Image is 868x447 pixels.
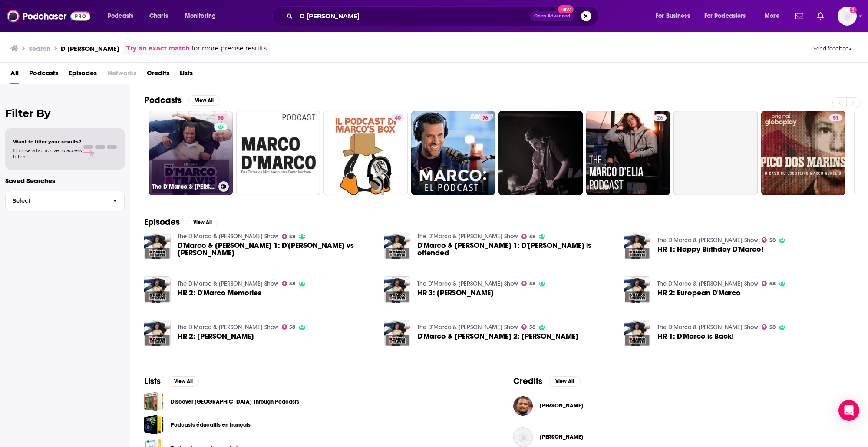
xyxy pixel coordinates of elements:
a: 76 [479,114,492,121]
button: open menu [102,9,145,23]
img: Marco DeMeireles [513,427,533,447]
h2: Episodes [144,217,180,227]
img: HR 2: European D'Marco [624,276,650,303]
a: HR 2: D'Marco Memories [144,276,171,303]
a: The D’Marco & Travis Afternoon Show [178,280,278,287]
img: User Profile [838,7,857,26]
span: HR 2: [PERSON_NAME] [178,333,254,340]
a: 58 [521,324,535,330]
a: D'Marco & Travis HR 1: D'Marco is offended [384,233,411,259]
span: D'Marco & [PERSON_NAME] 1: D'[PERSON_NAME] is offended [417,242,614,257]
span: 58 [289,235,295,239]
a: 58 [282,281,296,286]
a: 58 [521,281,535,286]
span: [PERSON_NAME] [540,434,583,440]
h3: Search [29,44,50,53]
h2: Credits [513,376,542,387]
a: 40 [391,114,404,121]
button: View All [168,376,199,387]
a: Podcasts éducatifs en français [144,415,164,434]
span: 58 [289,282,295,286]
a: PodcastsView All [144,95,220,106]
a: 58 [214,114,227,121]
img: HR 1: D'Marco is Back! [624,320,650,346]
span: 58 [529,282,535,286]
h2: Filter By [5,107,125,120]
a: The D’Marco & Travis Afternoon Show [417,233,518,240]
span: Open Advanced [534,14,570,18]
span: Monitoring [185,10,216,22]
a: D'Marco & Travis HR 1: D'Marco vs Deondre [144,233,171,259]
button: Open AdvancedNew [530,11,574,21]
a: D'Marco & Travis HR 1: D'Marco vs Deondre [178,242,374,257]
span: 51 [833,114,838,123]
a: ListsView All [144,376,199,387]
span: D'Marco & [PERSON_NAME] 1: D'[PERSON_NAME] vs [PERSON_NAME] [178,242,374,257]
a: Episodes [69,66,97,84]
a: HR 1: Happy Birthday D'Marco! [657,246,763,253]
a: 26 [653,114,667,121]
span: Credits [147,66,169,84]
a: Show notifications dropdown [814,9,827,23]
div: Search podcasts, credits, & more... [281,6,607,26]
div: Open Intercom Messenger [838,400,859,421]
button: D'Marco FarrD'Marco Farr [513,392,854,420]
a: The D’Marco & Travis Afternoon Show [417,280,518,287]
a: The D’Marco & Travis Afternoon Show [657,237,758,244]
span: 58 [218,114,224,123]
span: 58 [529,325,535,329]
span: Podcasts [108,10,133,22]
a: Podcasts éducatifs en français [171,420,251,430]
span: HR 2: D'Marco Memories [178,289,261,297]
a: HR 2: D'Marco Farr [178,333,254,340]
span: For Podcasters [704,10,746,22]
a: D'Marco Farr [540,402,583,409]
a: 58 [762,281,776,286]
a: All [10,66,19,84]
span: 58 [769,238,776,242]
a: The D’Marco & Travis Afternoon Show [657,280,758,287]
span: 58 [289,325,295,329]
button: Send feedback [811,45,854,52]
svg: Add a profile image [850,7,857,13]
a: The D’Marco & Travis Afternoon Show [178,233,278,240]
span: 58 [529,235,535,239]
a: 58 [762,324,776,330]
button: View All [187,217,218,227]
a: HR 2: D'Marco Farr [144,320,171,346]
a: HR 2: European D'Marco [657,289,741,297]
span: 58 [769,282,776,286]
a: Charts [144,9,173,23]
a: CreditsView All [513,376,581,387]
a: D'Marco & Travis HR 1: D'Marco is offended [417,242,614,257]
h3: D [PERSON_NAME] [61,44,119,53]
a: 51 [829,114,842,121]
h3: The D’Marco & [PERSON_NAME] Show [152,183,215,190]
img: HR 1: Happy Birthday D'Marco! [624,233,650,259]
span: D'Marco & [PERSON_NAME] 2: [PERSON_NAME] [417,333,578,340]
span: [PERSON_NAME] [540,402,583,409]
a: 58 [282,324,296,330]
a: 76 [411,111,495,195]
span: HR 3: [PERSON_NAME] [417,289,494,297]
a: 58 [521,234,535,239]
a: Lists [180,66,193,84]
a: Marco DeMeireles [540,434,583,440]
button: open menu [650,9,701,23]
span: Podcasts [29,66,58,84]
span: Logged in as adamcbenjamin [838,7,857,26]
span: Select [6,198,106,203]
a: Discover Italy Through Podcasts [144,392,164,411]
a: D'Marco & Travis HR 2: Kawhi Leonard [384,320,411,346]
a: 58 [762,237,776,243]
a: Show notifications dropdown [792,9,807,23]
span: For Business [656,10,690,22]
img: D'Marco Farr [513,396,533,416]
a: 26 [586,111,670,195]
a: D'Marco & Travis HR 2: Kawhi Leonard [417,333,578,340]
